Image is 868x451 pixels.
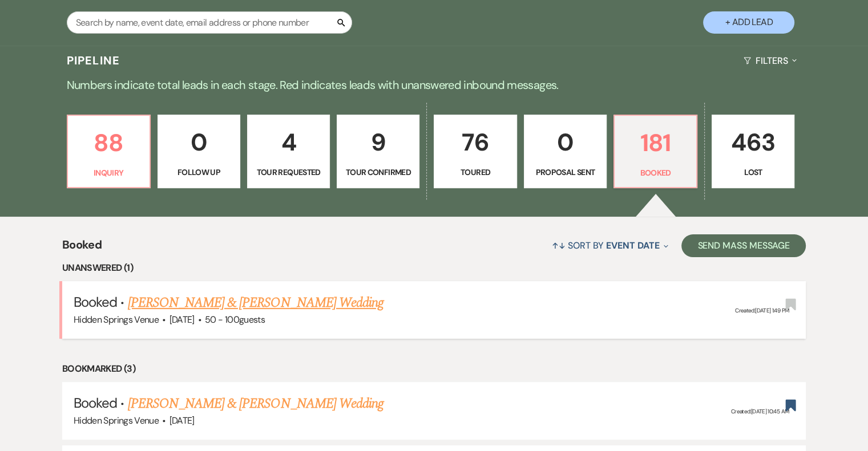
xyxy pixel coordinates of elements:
[74,394,117,412] span: Booked
[169,314,195,326] span: [DATE]
[344,166,412,178] p: Tour Confirmed
[719,123,787,161] p: 463
[74,314,159,326] span: Hidden Springs Venue
[158,115,240,189] a: 0Follow Up
[62,361,806,376] li: Bookmarked (3)
[165,166,233,178] p: Follow Up
[547,230,673,261] button: Sort By Event Date
[23,76,845,94] p: Numbers indicate total leads in each stage. Red indicates leads with unanswered inbound messages.
[62,236,102,261] span: Booked
[205,314,265,326] span: 50 - 100 guests
[735,307,789,315] span: Created: [DATE] 1:49 PM
[441,166,509,178] p: Toured
[712,115,794,189] a: 463Lost
[531,166,599,178] p: Proposal Sent
[703,11,794,34] button: + Add Lead
[552,239,566,251] span: ↑↓
[165,123,233,161] p: 0
[731,408,789,415] span: Created: [DATE] 10:45 AM
[67,52,120,68] h3: Pipeline
[128,393,383,414] a: [PERSON_NAME] & [PERSON_NAME] Wedding
[719,166,787,178] p: Lost
[531,123,599,161] p: 0
[606,239,659,251] span: Event Date
[169,415,195,426] span: [DATE]
[441,123,509,161] p: 76
[75,124,143,162] p: 88
[255,166,322,178] p: Tour Requested
[247,115,330,189] a: 4Tour Requested
[337,115,419,189] a: 9Tour Confirmed
[621,124,689,162] p: 181
[74,415,159,426] span: Hidden Springs Venue
[739,46,801,76] button: Filters
[255,123,322,161] p: 4
[75,166,143,179] p: Inquiry
[128,292,383,313] a: [PERSON_NAME] & [PERSON_NAME] Wedding
[62,261,806,275] li: Unanswered (1)
[681,234,806,257] button: Send Mass Message
[74,293,117,311] span: Booked
[344,123,412,161] p: 9
[67,115,151,189] a: 88Inquiry
[621,166,689,179] p: Booked
[524,115,607,189] a: 0Proposal Sent
[434,115,516,189] a: 76Toured
[67,11,352,34] input: Search by name, event date, email address or phone number
[613,115,697,189] a: 181Booked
